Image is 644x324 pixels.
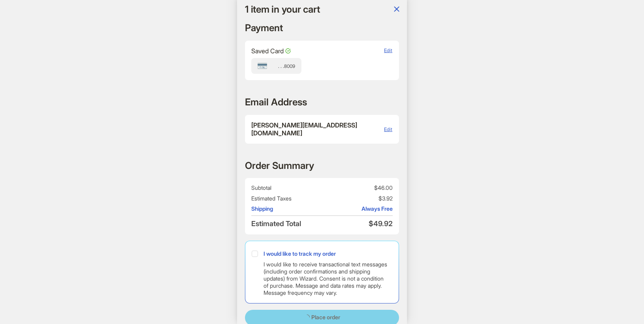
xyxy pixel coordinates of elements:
span: $46.00 [324,184,393,191]
span: Shipping [251,205,320,212]
span: $3.92 [324,195,393,202]
span: [PERSON_NAME][EMAIL_ADDRESS][DOMAIN_NAME] [251,121,384,138]
button: Edit [384,47,393,54]
span: Always Free [324,205,393,212]
h2: Email Address [245,96,307,108]
span: Place order [311,314,340,321]
span: . . . 8009 [278,63,295,69]
span: Edit [384,126,392,132]
h2: Order Summary [245,159,314,172]
h1: 1 item in your cart [245,4,320,15]
span: $49.92 [324,219,393,228]
span: loading [303,313,311,321]
h2: Payment [245,22,283,34]
span: Edit [384,47,392,53]
span: Estimated Taxes [251,195,320,202]
span: Subtotal [251,184,320,191]
button: Edit [384,121,393,138]
span: I would like to track my order [264,250,389,257]
span: Estimated Total [251,219,320,228]
span: Saved Card [251,47,291,55]
span: I would like to receive transactional text messages (including order confirmations and shipping u... [264,261,389,297]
